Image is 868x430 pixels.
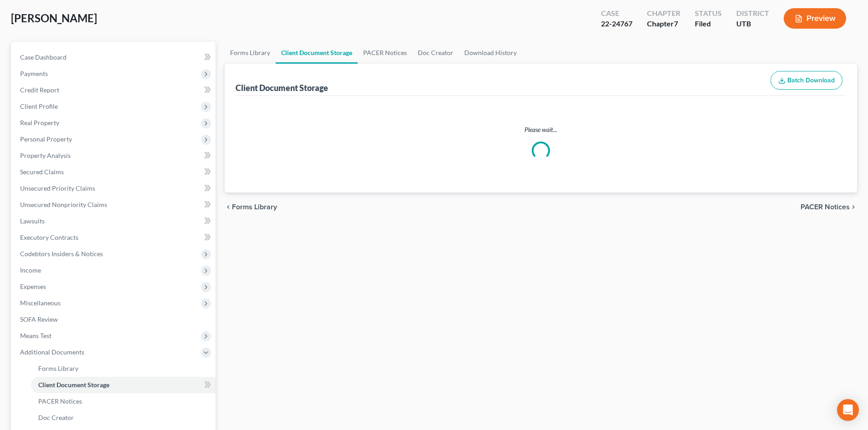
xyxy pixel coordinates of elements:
span: Credit Report [20,86,59,94]
div: District [736,8,769,19]
a: Doc Creator [31,410,216,426]
span: Payments [20,70,48,77]
span: 7 [674,19,678,28]
div: Client Document Storage [236,82,328,93]
a: Download History [459,42,522,64]
a: PACER Notices [358,42,412,64]
span: Income [20,266,41,274]
div: Case [601,8,632,19]
span: Doc Creator [38,414,74,421]
p: Please wait... [237,125,844,134]
a: SOFA Review [13,311,216,328]
span: Expenses [20,283,46,290]
a: Client Document Storage [31,377,216,393]
button: Preview [784,8,846,29]
i: chevron_right [850,203,857,211]
span: Property Analysis [20,152,71,159]
span: Forms Library [232,203,277,211]
span: Case Dashboard [20,53,67,61]
a: Executory Contracts [13,229,216,246]
a: Property Analysis [13,147,216,164]
a: Unsecured Priority Claims [13,180,216,197]
a: Secured Claims [13,164,216,180]
div: Chapter [647,8,680,19]
span: PACER Notices [801,203,850,211]
span: Means Test [20,332,51,339]
a: Doc Creator [412,42,459,64]
div: Open Intercom Messenger [837,399,859,421]
div: 22-24767 [601,19,632,29]
div: Status [695,8,722,19]
div: Filed [695,19,722,29]
span: Codebtors Insiders & Notices [20,250,103,258]
div: UTB [736,19,769,29]
span: Executory Contracts [20,233,78,241]
span: Batch Download [787,76,835,84]
span: PACER Notices [38,397,82,405]
span: Client Document Storage [38,381,109,389]
div: Chapter [647,19,680,29]
span: SOFA Review [20,315,58,323]
a: Credit Report [13,82,216,98]
span: Secured Claims [20,168,64,176]
span: Personal Property [20,135,72,143]
button: Batch Download [770,71,842,90]
span: Forms Library [38,364,78,372]
span: Unsecured Nonpriority Claims [20,201,107,208]
i: chevron_left [225,203,232,211]
span: Client Profile [20,102,58,110]
a: Unsecured Nonpriority Claims [13,197,216,213]
span: Unsecured Priority Claims [20,184,95,192]
button: chevron_left Forms Library [225,203,277,211]
a: Forms Library [31,360,216,377]
span: Real Property [20,119,59,126]
span: Lawsuits [20,217,45,225]
span: [PERSON_NAME] [11,11,97,25]
a: Client Document Storage [276,42,358,64]
a: Forms Library [225,42,276,64]
a: Case Dashboard [13,49,216,66]
button: PACER Notices chevron_right [801,203,857,211]
span: Miscellaneous [20,299,61,307]
a: PACER Notices [31,393,216,410]
span: Additional Documents [20,348,84,356]
a: Lawsuits [13,213,216,229]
